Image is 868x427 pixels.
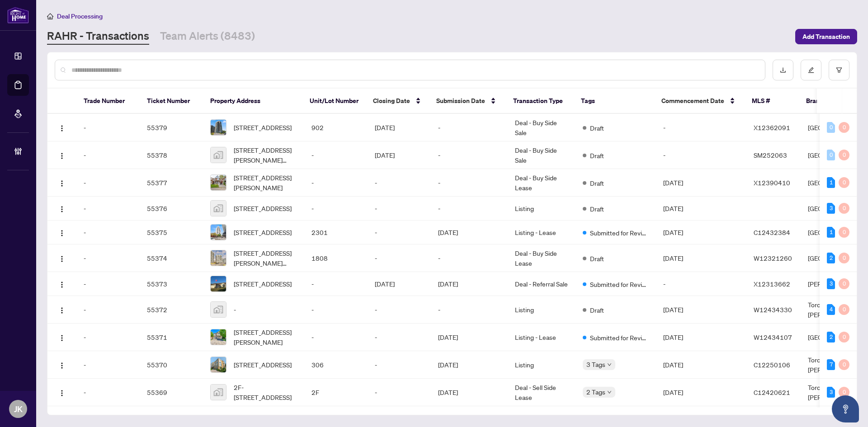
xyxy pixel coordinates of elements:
[656,244,746,272] td: [DATE]
[211,201,226,216] img: thumbnail-img
[234,305,236,314] span: -
[808,67,814,73] span: edit
[211,147,226,163] img: thumbnail-img
[234,173,297,192] span: [STREET_ADDRESS][PERSON_NAME]
[656,351,746,379] td: [DATE]
[14,403,23,415] span: JK
[76,221,140,244] td: -
[140,244,203,272] td: 55374
[431,324,508,351] td: [DATE]
[58,389,66,397] img: Logo
[368,324,431,351] td: -
[140,272,203,296] td: 55373
[76,114,140,141] td: -
[754,178,790,187] span: X12390410
[780,67,786,73] span: download
[140,114,203,141] td: 55379
[76,272,140,296] td: -
[58,152,66,160] img: Logo
[839,177,849,188] div: 0
[304,379,368,406] td: 2F
[607,362,612,367] span: down
[839,122,849,133] div: 0
[211,225,226,240] img: thumbnail-img
[140,141,203,169] td: 55378
[366,89,429,114] th: Closing Date
[304,141,368,169] td: -
[211,357,226,372] img: thumbnail-img
[827,177,835,188] div: 1
[76,244,140,272] td: -
[368,379,431,406] td: -
[58,206,66,213] img: Logo
[431,379,508,406] td: [DATE]
[506,89,574,114] th: Transaction Type
[368,141,431,169] td: [DATE]
[827,387,835,398] div: 3
[431,244,508,272] td: -
[76,324,140,351] td: -
[368,244,431,272] td: -
[754,388,790,396] span: C12420621
[508,296,576,324] td: Listing
[234,227,292,237] span: [STREET_ADDRESS]
[76,351,140,379] td: -
[429,89,506,114] th: Submission Date
[827,227,835,238] div: 1
[76,141,140,169] td: -
[140,379,203,406] td: 55369
[590,279,649,289] span: Submitted for Review
[754,254,792,262] span: W12321260
[140,296,203,324] td: 55372
[373,96,410,106] span: Closing Date
[754,333,792,341] span: W12434107
[304,197,368,221] td: -
[55,251,69,265] button: Logo
[827,359,835,370] div: 7
[211,385,226,400] img: thumbnail-img
[754,123,790,131] span: X12362091
[836,67,842,73] span: filter
[431,296,508,324] td: -
[58,125,66,132] img: Logo
[211,175,226,190] img: thumbnail-img
[304,169,368,197] td: -
[234,382,297,402] span: 2F-[STREET_ADDRESS]
[827,122,835,133] div: 0
[55,357,69,372] button: Logo
[55,175,69,190] button: Logo
[508,221,576,244] td: Listing - Lease
[431,141,508,169] td: -
[508,169,576,197] td: Deal - Buy Side Lease
[508,272,576,296] td: Deal - Referral Sale
[55,302,69,317] button: Logo
[211,329,226,345] img: thumbnail-img
[656,141,746,169] td: -
[827,253,835,263] div: 2
[58,362,66,369] img: Logo
[234,203,292,213] span: [STREET_ADDRESS]
[211,120,226,135] img: thumbnail-img
[368,169,431,197] td: -
[55,225,69,239] button: Logo
[508,244,576,272] td: Deal - Buy Side Lease
[827,203,835,214] div: 3
[304,272,368,296] td: -
[508,197,576,221] td: Listing
[47,13,53,19] span: home
[55,277,69,291] button: Logo
[160,28,255,45] a: Team Alerts (8483)
[574,89,654,114] th: Tags
[140,169,203,197] td: 55377
[368,351,431,379] td: -
[58,307,66,314] img: Logo
[590,333,649,343] span: Submitted for Review
[431,114,508,141] td: -
[839,227,849,238] div: 0
[302,89,366,114] th: Unit/Lot Number
[590,204,604,214] span: Draft
[76,379,140,406] td: -
[656,221,746,244] td: [DATE]
[839,359,849,370] div: 0
[839,332,849,343] div: 0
